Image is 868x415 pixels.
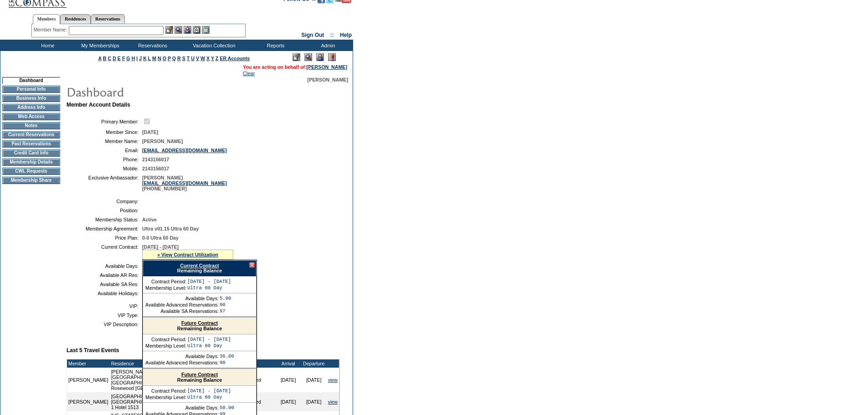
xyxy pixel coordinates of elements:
[67,359,110,368] td: Member
[145,285,186,291] td: Membership Level:
[216,56,219,61] a: Z
[152,56,156,61] a: M
[145,405,219,410] td: Available Days:
[142,235,179,241] span: 0-0 Ultra 60 Day
[184,26,191,34] img: Impersonate
[145,343,186,348] td: Membership Level:
[67,368,110,392] td: [PERSON_NAME]
[126,56,130,61] a: G
[110,368,238,392] td: [PERSON_NAME][GEOGRAPHIC_DATA], [GEOGRAPHIC_DATA] - Rosewood [GEOGRAPHIC_DATA] Rosewood [GEOGRAPH...
[308,77,348,82] span: [PERSON_NAME]
[70,226,139,231] td: Membership Agreement:
[70,138,139,144] td: Member Name:
[202,26,210,34] img: b_calculator.gif
[181,372,218,377] a: Future Contract
[211,56,214,61] a: Y
[70,272,139,278] td: Available AR Res:
[142,166,169,171] span: 2143156017
[2,131,60,138] td: Current Reservations
[220,296,231,301] td: 5.00
[316,53,324,61] img: Impersonate
[70,313,139,318] td: VIP Type:
[187,56,190,61] a: T
[70,175,139,191] td: Exclusive Ambassador:
[243,71,255,76] a: Clear
[2,159,60,166] td: Membership Details
[143,260,257,276] div: Remaining Balance
[70,322,139,327] td: VIP Description:
[301,359,327,368] td: Departure
[178,40,248,51] td: Vacation Collection
[301,368,327,392] td: [DATE]
[180,263,219,268] a: Current Contract
[243,64,347,70] span: You are acting on behalf of:
[125,40,178,51] td: Reservations
[220,354,234,359] td: 36.00
[301,32,324,38] a: Sign Out
[145,308,219,314] td: Available SA Reservations:
[70,282,139,287] td: Available SA Res:
[70,263,139,269] td: Available Days:
[187,395,231,400] td: Ultra 60 Day
[145,360,219,365] td: Available Advanced Reservations:
[177,56,181,61] a: R
[103,56,107,61] a: B
[143,369,256,386] div: Remaining Balance
[70,129,139,135] td: Member Since:
[136,56,138,61] a: I
[34,26,69,34] div: Member Name:
[70,208,139,213] td: Position:
[304,53,312,61] img: View Mode
[172,56,176,61] a: Q
[118,56,121,61] a: E
[70,199,139,204] td: Company:
[66,82,248,101] img: pgTtlDashboard.gif
[220,56,250,61] a: ER Accounts
[181,320,218,326] a: Future Contract
[328,53,336,61] img: Log Concern/Member Elevation
[70,291,139,296] td: Available Holidays:
[2,104,60,111] td: Address Info
[301,392,327,411] td: [DATE]
[98,56,102,61] a: A
[33,14,61,24] a: Members
[70,217,139,222] td: Membership Status:
[158,56,161,61] a: N
[276,368,301,392] td: [DATE]
[2,113,60,120] td: Web Access
[145,388,186,394] td: Contract Period:
[145,302,219,307] td: Available Advanced Reservations:
[293,53,300,61] img: Edit Mode
[328,377,338,383] a: view
[113,56,116,61] a: D
[67,392,110,411] td: [PERSON_NAME]
[187,343,231,348] td: Ultra 60 Day
[2,122,60,129] td: Notes
[328,399,338,405] a: view
[220,360,234,365] td: 98
[145,279,186,284] td: Contract Period:
[187,279,231,284] td: [DATE] - [DATE]
[142,175,227,191] span: [PERSON_NAME] [PHONE_NUMBER]
[206,56,210,61] a: X
[108,56,111,61] a: C
[142,157,169,162] span: 2143156017
[122,56,125,61] a: F
[2,86,60,93] td: Personal Info
[91,14,125,24] a: Reservations
[175,26,182,34] img: View
[193,26,200,34] img: Reservations
[110,359,238,368] td: Residence
[67,102,130,108] b: Member Account Details
[142,129,158,135] span: [DATE]
[307,64,347,70] a: [PERSON_NAME]
[142,180,227,186] a: [EMAIL_ADDRESS][DOMAIN_NAME]
[163,56,166,61] a: O
[2,95,60,102] td: Business Info
[145,337,186,342] td: Contract Period:
[139,56,142,61] a: J
[157,252,218,257] a: » View Contract Utilization
[330,32,334,38] span: ::
[145,354,219,359] td: Available Days:
[142,148,227,153] a: [EMAIL_ADDRESS][DOMAIN_NAME]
